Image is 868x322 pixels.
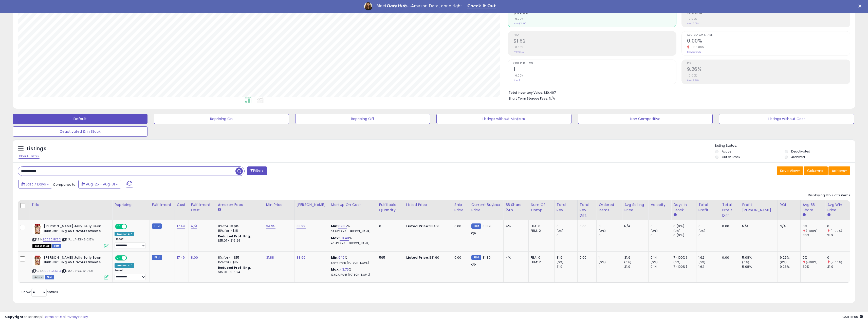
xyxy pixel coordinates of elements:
[531,260,550,264] div: FBM: 2
[549,96,555,101] span: N/A
[742,202,775,213] div: Profit [PERSON_NAME]
[297,255,306,260] a: 38.99
[379,202,402,213] div: Fulfillable Quantity
[331,202,375,207] div: Markup on Cost
[780,202,798,207] div: ROI
[531,255,550,260] div: FBA: 0
[483,224,491,229] span: 31.89
[698,264,720,269] div: 1.62
[471,255,481,260] small: FBM
[154,114,289,124] button: Repricing On
[557,255,577,260] div: 31.9
[806,229,818,233] small: (-100%)
[698,260,706,264] small: (0%)
[340,236,349,241] a: 89.48
[804,166,828,175] button: Columns
[406,224,448,229] div: $34.95
[218,207,221,212] small: Amazon Fees.
[340,267,349,272] a: 43.75
[331,236,373,245] div: %
[44,255,105,266] b: [PERSON_NAME] Jelly Belly Bean Bulk Jar 1.8kg 45 flavours Sweets
[808,193,850,198] div: Displaying 1 to 2 of 2 items
[803,264,825,269] div: 30%
[580,202,594,218] div: Total Rev. Diff.
[673,264,696,269] div: 7 (100%)
[218,239,260,243] div: $15.01 - $16.24
[513,45,524,49] small: 0.00%
[698,224,720,229] div: 0
[379,255,400,260] div: 595
[32,224,43,234] img: 511gwbRQjPL._SL40_.jpg
[78,180,121,188] button: Aug-25 - Aug-31
[331,236,340,240] b: Max:
[509,89,846,95] li: $10,407
[673,260,680,264] small: (0%)
[115,202,147,207] div: Repricing
[780,255,800,260] div: 9.26%
[177,224,185,229] a: 17.49
[513,34,676,36] span: Profit
[266,255,274,260] a: 31.88
[454,255,465,260] div: 0.00
[557,229,564,233] small: (0%)
[513,66,676,73] h2: 1
[673,224,696,229] div: 0 (0%)
[599,264,622,269] div: 1
[599,224,622,229] div: 0
[687,50,701,53] small: Prev: 30.00%
[218,224,260,229] div: 8% for <= $15
[624,255,648,260] div: 31.9
[45,275,54,279] span: FBM
[43,237,61,242] a: B0030JBKSO
[673,255,696,260] div: 7 (100%)
[32,244,51,248] span: All listings that are currently out of stock and unavailable for purchase on Amazon
[687,62,850,65] span: ROI
[557,260,564,264] small: (0%)
[722,255,736,260] div: 0.00
[266,224,275,229] a: 34.95
[687,34,850,36] span: Avg. Buybox Share
[513,17,524,21] small: 0.00%
[557,264,577,269] div: 31.9
[152,202,172,207] div: Fulfillment
[557,202,575,213] div: Total Rev.
[698,202,718,213] div: Total Profit
[454,202,467,213] div: Ship Price
[742,264,777,269] div: 5.08%
[364,2,372,10] img: Profile image for Georgie
[827,202,848,213] div: Avg Win Price
[624,224,644,229] div: N/A
[742,224,773,229] div: N/A
[331,255,373,265] div: %
[331,230,373,233] p: 34.96% Profit [PERSON_NAME]
[331,261,373,265] p: 5.04% Profit [PERSON_NAME]
[43,314,65,319] a: Terms of Use
[687,17,697,21] small: 0.00%
[509,96,548,101] b: Short Term Storage Fees:
[506,202,526,213] div: BB Share 24h.
[513,79,520,82] small: Prev: 1
[803,224,825,229] div: 0%
[331,267,340,272] b: Max:
[115,237,146,249] div: Preset:
[715,143,855,148] p: Listing States:
[331,224,339,229] b: Min:
[651,264,671,269] div: 0.14
[152,255,162,260] small: FBM
[791,155,805,159] label: Archived
[624,260,631,264] small: (0%)
[191,224,197,229] a: N/A
[806,260,818,264] small: (-100%)
[44,224,105,235] b: [PERSON_NAME] Jelly Belly Bean Bulk Jar 1.8kg 45 flavours Sweets
[297,202,327,207] div: [PERSON_NAME]
[218,270,260,274] div: $15.01 - $16.24
[599,233,622,238] div: 0
[471,202,502,213] div: Current Buybox Price
[722,155,740,159] label: Out of Stock
[86,182,115,187] span: Aug-25 - Aug-31
[43,269,61,273] a: B0030JBKSO
[599,202,620,213] div: Ordered Items
[722,202,738,218] div: Total Profit Diff.
[780,260,787,264] small: (0%)
[777,166,803,175] button: Save View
